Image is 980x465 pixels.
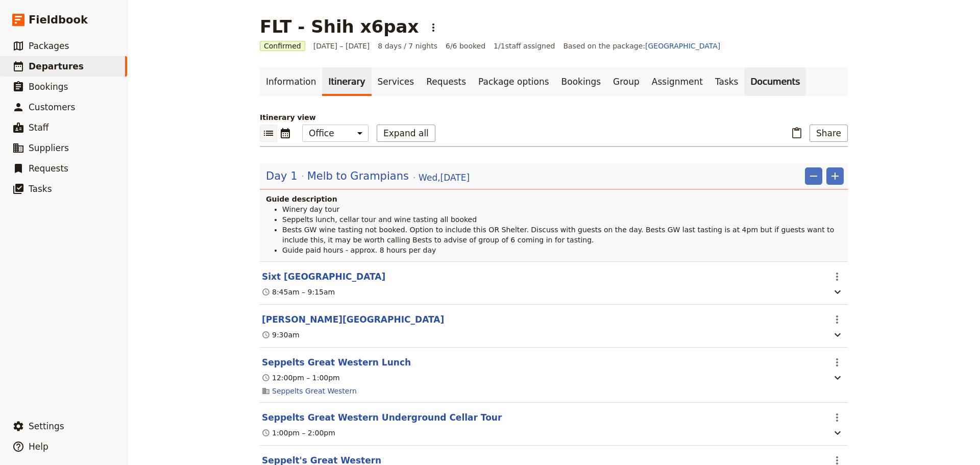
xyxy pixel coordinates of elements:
a: Requests [420,67,472,96]
span: Based on the package: [563,41,720,51]
button: Edit this itinerary item [262,313,444,326]
button: Actions [828,354,846,371]
button: List view [260,125,277,142]
a: Information [260,67,322,96]
h1: FLT - Shih x6pax [260,16,419,37]
button: Paste itinerary item [788,125,805,142]
span: Staff [29,123,49,133]
a: Seppelts Great Western [272,386,357,396]
div: 1:00pm – 2:00pm [262,428,335,438]
span: 1 / 1 staff assigned [494,41,555,51]
a: [GEOGRAPHIC_DATA] [645,42,720,50]
span: Bookings [29,82,68,92]
span: [DATE] – [DATE] [313,41,370,51]
span: Departures [29,61,84,71]
button: Edit this itinerary item [262,356,411,369]
span: Wed , [DATE] [419,172,470,184]
button: Actions [828,409,846,426]
span: Seppelts lunch, cellar tour and wine tasting all booked [282,215,477,224]
span: Help [29,442,48,452]
a: Itinerary [322,67,371,96]
button: Edit this itinerary item [262,271,385,283]
a: Group [607,67,646,96]
span: Day 1 [266,168,298,184]
a: Assignment [646,67,709,96]
a: Tasks [709,67,745,96]
button: Edit day information [266,168,470,184]
div: 8:45am – 9:15am [262,287,335,297]
button: Remove [805,167,822,185]
button: Expand all [377,125,435,142]
div: 12:00pm – 1:00pm [262,373,340,383]
button: Add [826,167,844,185]
a: Package options [472,67,555,96]
span: Fieldbook [29,12,88,28]
span: Winery day tour [282,205,339,213]
button: Calendar view [277,125,294,142]
span: Requests [29,163,68,174]
span: Packages [29,41,69,51]
span: Guide paid hours - approx. 8 hours per day [282,246,436,254]
span: Tasks [29,184,52,194]
span: Settings [29,421,64,431]
span: 8 days / 7 nights [378,41,437,51]
span: Customers [29,102,75,112]
button: Share [810,125,848,142]
span: Bests GW wine tasting not booked. Option to include this OR Shelter. Discuss with guests on the d... [282,226,837,244]
h4: Guide description [266,194,844,204]
div: 9:30am [262,330,300,340]
a: Bookings [555,67,607,96]
p: Itinerary view [260,112,848,123]
span: 6/6 booked [446,41,485,51]
a: Documents [744,67,806,96]
span: Suppliers [29,143,69,153]
button: Actions [828,268,846,285]
a: Services [372,67,421,96]
span: Confirmed [260,41,305,51]
span: Melb to Grampians [307,168,409,184]
button: Actions [425,19,442,36]
button: Actions [828,311,846,328]
button: Edit this itinerary item [262,411,502,424]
